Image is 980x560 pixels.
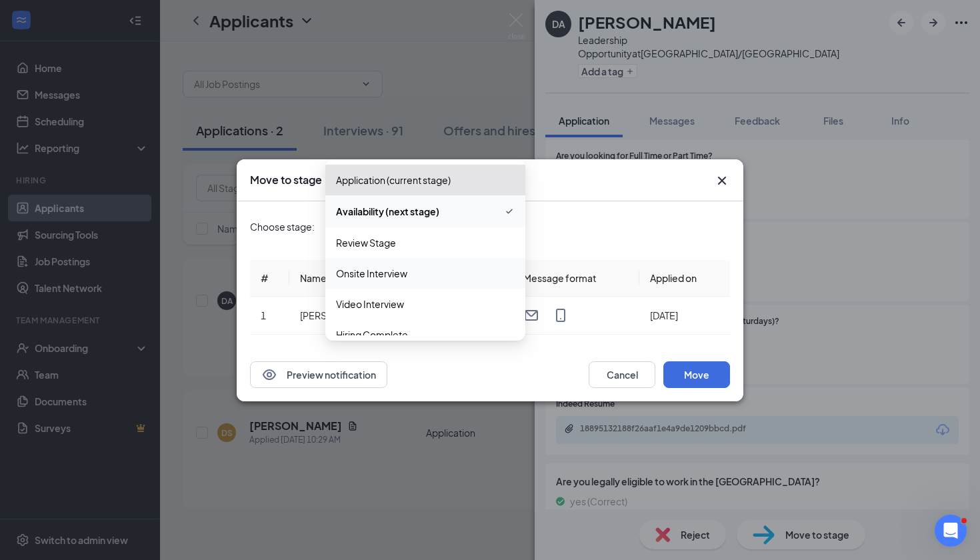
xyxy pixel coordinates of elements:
[513,260,639,297] th: Message format
[261,367,277,383] svg: Eye
[714,173,730,189] button: Close
[336,266,407,281] span: Onsite Interview
[639,260,730,297] th: Applied on
[250,260,289,297] th: #
[589,361,655,388] button: Cancel
[336,173,451,187] span: Application (current stage)
[523,307,539,323] svg: Email
[336,297,404,311] span: Video Interview
[336,327,408,342] span: Hiring Complete
[250,219,315,234] span: Choose stage:
[336,235,396,250] span: Review Stage
[336,204,439,219] span: Availability (next stage)
[250,173,322,187] h3: Move to stage
[289,297,419,335] td: [PERSON_NAME]
[553,307,569,323] svg: MobileSms
[504,203,515,219] svg: Checkmark
[714,173,730,189] svg: Cross
[639,297,730,335] td: [DATE]
[935,515,967,547] iframe: Intercom live chat
[261,309,266,321] span: 1
[250,361,387,388] button: EyePreview notification
[289,260,419,297] th: Name
[663,361,730,388] button: Move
